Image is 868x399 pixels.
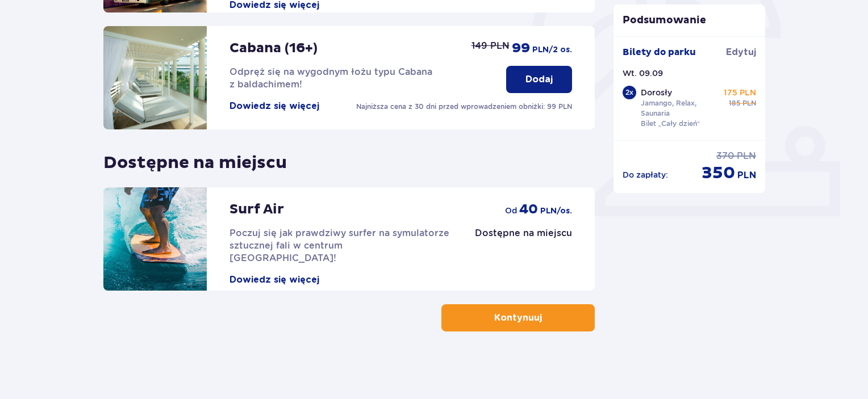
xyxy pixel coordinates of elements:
p: 40 [519,201,538,218]
p: Najniższa cena z 30 dni przed wprowadzeniem obniżki: 99 PLN [356,102,572,112]
img: attraction [103,187,207,291]
p: 185 [729,98,740,108]
p: 175 PLN [724,87,756,98]
p: Jamango, Relax, Saunaria [641,98,719,119]
span: Odpręż się na wygodnym łożu typu Cabana z baldachimem! [229,66,432,90]
p: Dostępne na miejscu [475,227,572,240]
p: 99 [512,40,530,57]
p: od [505,205,517,216]
p: PLN [737,150,756,162]
p: Dostępne na miejscu [103,143,287,174]
p: Surf Air [229,201,284,218]
p: PLN [742,98,756,108]
div: 2 x [623,86,636,99]
p: Cabana (16+) [229,40,318,57]
p: Dorosły [641,87,672,98]
p: PLN [737,169,756,182]
img: attraction [103,26,207,129]
p: 149 PLN [471,40,510,52]
p: Bilety do parku [623,46,696,58]
p: PLN /2 os. [532,44,572,56]
a: Edytuj [726,46,756,58]
button: Dowiedz się więcej [229,100,319,112]
p: Kontynuuj [494,312,542,324]
p: 370 [716,150,735,162]
span: Poczuj się jak prawdziwy surfer na symulatorze sztucznej fali w centrum [GEOGRAPHIC_DATA]! [229,228,449,263]
p: Bilet „Cały dzień” [641,119,700,129]
p: Wt. 09.09 [623,68,663,79]
p: Do zapłaty : [623,169,668,180]
p: Podsumowanie [614,14,766,27]
button: Kontynuuj [441,304,595,331]
p: Dodaj [525,73,553,86]
p: PLN /os. [540,205,572,217]
button: Dodaj [506,66,572,93]
button: Dowiedz się więcej [229,274,319,286]
p: 350 [702,162,735,184]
